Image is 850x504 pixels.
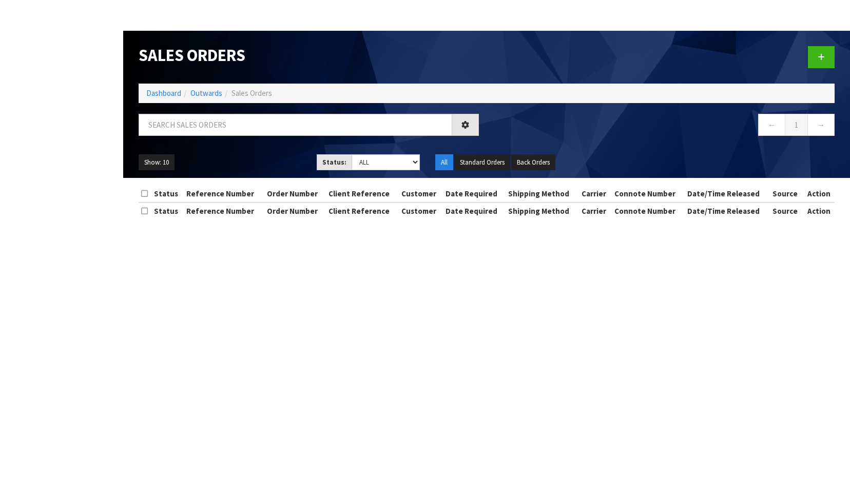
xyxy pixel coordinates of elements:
th: Order Number [264,186,326,202]
nav: Page navigation [494,114,835,139]
th: Connote Number [612,203,685,219]
a: Dashboard [146,88,181,98]
th: Action [803,186,835,202]
a: 1 [785,114,808,136]
span: Sales Orders [231,88,272,98]
input: Search sales orders [139,114,452,136]
button: All [435,154,453,171]
th: Carrier [579,203,612,219]
button: Show: 10 [139,154,175,171]
th: Date Required [443,203,506,219]
th: Date Required [443,186,506,202]
th: Customer [399,203,443,219]
th: Connote Number [612,186,685,202]
th: Client Reference [326,186,399,202]
th: Carrier [579,186,612,202]
th: Date/Time Released [685,186,770,202]
th: Reference Number [184,186,264,202]
strong: Status: [322,158,346,167]
a: → [807,114,835,136]
a: Outwards [190,88,222,98]
th: Source [770,186,803,202]
h1: Sales Orders [139,46,479,65]
th: Status [151,186,184,202]
th: Status [151,203,184,219]
th: Date/Time Released [685,203,770,219]
th: Shipping Method [506,186,578,202]
button: Back Orders [511,154,555,171]
th: Order Number [264,203,326,219]
th: Client Reference [326,203,399,219]
th: Shipping Method [506,203,578,219]
button: Standard Orders [454,154,510,171]
th: Customer [399,186,443,202]
a: ← [758,114,785,136]
th: Reference Number [184,203,264,219]
th: Action [803,203,835,219]
th: Source [770,203,803,219]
